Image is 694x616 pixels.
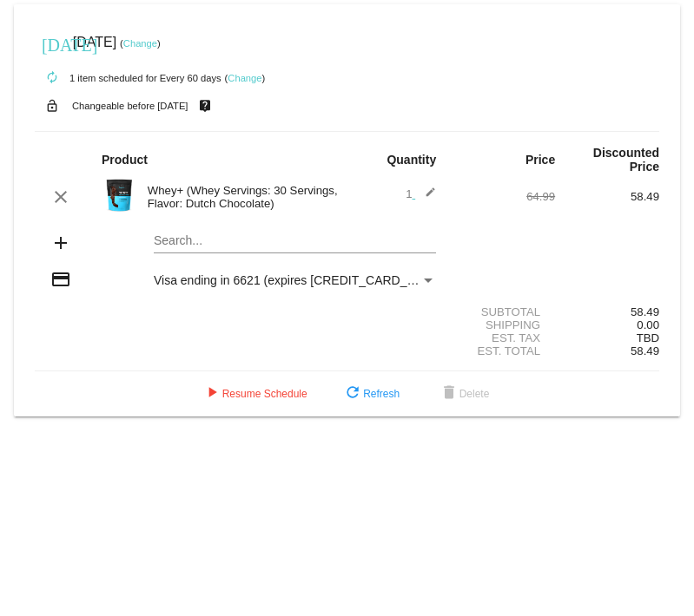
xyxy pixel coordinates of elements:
span: 58.49 [631,344,659,357]
strong: Price [525,153,555,167]
mat-icon: play_arrow [202,383,222,404]
mat-icon: [DATE] [42,33,63,54]
mat-icon: edit [415,187,436,207]
button: Delete [425,378,504,410]
div: Whey+ (Whey Servings: 30 Servings, Flavor: Dutch Chocolate) [139,184,347,210]
a: Change [123,38,157,49]
button: Resume Schedule [188,378,321,410]
strong: Discounted Price [593,146,659,174]
small: ( ) [225,73,266,83]
span: Refresh [342,388,400,400]
mat-icon: refresh [342,383,363,404]
mat-icon: credit_card [50,269,71,290]
span: TBD [637,331,659,344]
mat-icon: clear [50,187,71,207]
small: ( ) [120,38,161,49]
button: Refresh [328,378,413,410]
strong: Quantity [387,153,436,167]
span: Visa ending in 6621 (expires [CREDIT_CARD_DATA]) [154,273,445,287]
div: 58.49 [555,190,659,203]
span: Resume Schedule [202,388,307,400]
mat-icon: autorenew [42,68,63,88]
div: Subtotal [451,305,555,318]
mat-icon: add [50,233,71,253]
div: 64.99 [451,190,555,203]
div: Est. Tax [451,331,555,344]
img: Image-1-Carousel-Whey-2lb-Dutch-Chocolate-no-badge-Transp.png [102,178,136,213]
a: Change [228,73,261,83]
mat-icon: delete [439,383,459,404]
span: Delete [439,388,490,400]
span: 0.00 [637,318,659,331]
small: 1 item scheduled for Every 60 days [35,73,221,83]
div: Est. Total [451,344,555,357]
div: 58.49 [555,305,659,318]
mat-icon: live_help [195,95,215,117]
small: Changeable before [DATE] [72,101,188,111]
mat-select: Payment Method [154,273,436,287]
strong: Product [102,153,148,167]
div: Shipping [451,318,555,331]
span: 1 [406,187,436,200]
input: Search... [154,234,436,248]
mat-icon: lock_open [42,95,63,117]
